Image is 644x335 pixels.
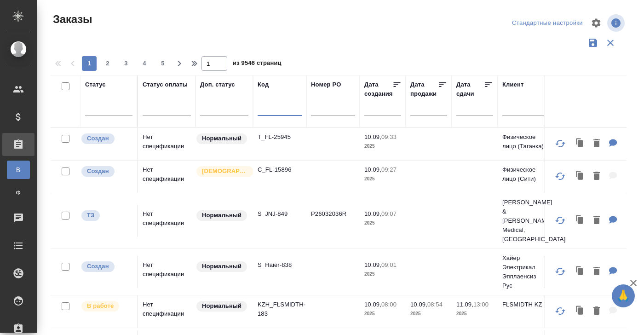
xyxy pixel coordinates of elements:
[549,300,571,322] button: Обновить
[549,165,571,187] button: Обновить
[612,284,635,307] button: 🙏
[364,174,401,184] p: 2025
[549,260,571,283] button: Обновить
[364,133,381,140] p: 10.09,
[195,260,248,273] div: Статус по умолчанию для стандартных заказов
[155,59,170,68] span: 5
[258,209,302,219] p: S_JNJ-849
[258,300,302,318] p: KZH_FLSMIDTH-183
[85,80,106,89] div: Статус
[202,134,241,143] p: Нормальный
[410,301,427,308] p: 10.09,
[456,301,473,308] p: 11.09,
[364,301,381,308] p: 10.09,
[137,56,152,71] button: 4
[410,309,447,318] p: 2025
[195,300,248,312] div: Статус по умолчанию для стандартных заказов
[456,80,484,98] div: Дата сдачи
[364,219,401,228] p: 2025
[571,211,589,230] button: Клонировать
[364,270,401,279] p: 2025
[549,133,571,155] button: Обновить
[138,256,195,288] td: Нет спецификации
[202,301,241,311] p: Нормальный
[87,167,109,176] p: Создан
[589,211,604,230] button: Удалить
[80,260,132,273] div: Выставляется автоматически при создании заказа
[456,309,493,318] p: 2025
[381,166,397,173] p: 09:27
[258,133,302,142] p: T_FL-25945
[549,209,571,231] button: Обновить
[607,14,627,32] span: Посмотреть информацию
[589,167,604,186] button: Удалить
[510,16,585,30] div: split button
[80,133,132,145] div: Выставляется автоматически при создании заказа
[571,262,589,281] button: Клонировать
[80,165,132,178] div: Выставляется автоматически при создании заказа
[381,133,397,140] p: 09:33
[589,262,604,281] button: Удалить
[155,56,170,71] button: 5
[571,134,589,153] button: Клонировать
[364,261,381,268] p: 10.09,
[202,211,241,220] p: Нормальный
[7,184,30,202] a: Ф
[138,295,195,328] td: Нет спецификации
[143,80,188,89] div: Статус оплаты
[258,260,302,270] p: S_Haier-838
[138,161,195,193] td: Нет спецификации
[381,301,397,308] p: 08:00
[427,301,443,308] p: 08:54
[200,80,235,89] div: Доп. статус
[589,134,604,153] button: Удалить
[138,205,195,237] td: Нет спецификации
[119,59,133,68] span: 3
[51,12,92,27] span: Заказы
[502,165,546,184] p: Физическое лицо (Сити)
[87,211,94,220] p: ТЗ
[119,56,133,71] button: 3
[100,56,115,71] button: 2
[364,166,381,173] p: 10.09,
[589,302,604,321] button: Удалить
[80,209,132,222] div: Выставляет КМ при отправке заказа на расчет верстке (для тикета) или для уточнения сроков на прои...
[202,262,241,271] p: Нормальный
[602,34,619,52] button: Сбросить фильтры
[502,300,546,309] p: FLSMIDTH KZ
[195,165,248,178] div: Выставляется автоматически для первых 3 заказов нового контактного лица. Особое внимание
[571,167,589,186] button: Клонировать
[364,80,392,98] div: Дата создания
[87,262,109,271] p: Создан
[202,167,248,176] p: [DEMOGRAPHIC_DATA]
[364,210,381,217] p: 10.09,
[11,188,25,197] span: Ф
[80,300,132,312] div: Выставляет ПМ после принятия заказа от КМа
[233,58,282,71] span: из 9546 страниц
[195,209,248,222] div: Статус по умолчанию для стандартных заказов
[137,59,152,68] span: 4
[7,161,30,179] a: В
[571,302,589,321] button: Клонировать
[615,286,631,306] span: 🙏
[381,210,397,217] p: 09:07
[473,301,489,308] p: 13:00
[502,80,523,89] div: Клиент
[87,134,109,143] p: Создан
[87,301,114,311] p: В работе
[138,128,195,160] td: Нет спецификации
[364,142,401,151] p: 2025
[311,80,341,89] div: Номер PO
[410,80,438,98] div: Дата продажи
[11,165,25,174] span: В
[585,12,607,34] span: Настроить таблицу
[381,261,397,268] p: 09:01
[195,133,248,145] div: Статус по умолчанию для стандартных заказов
[502,133,546,151] p: Физическое лицо (Таганка)
[584,34,602,52] button: Сохранить фильтры
[258,165,302,174] p: C_FL-15896
[258,80,269,89] div: Код
[502,254,546,290] p: Хайер Электрикал Эпплаенсиз Рус
[100,59,115,68] span: 2
[306,205,360,237] td: P26032036R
